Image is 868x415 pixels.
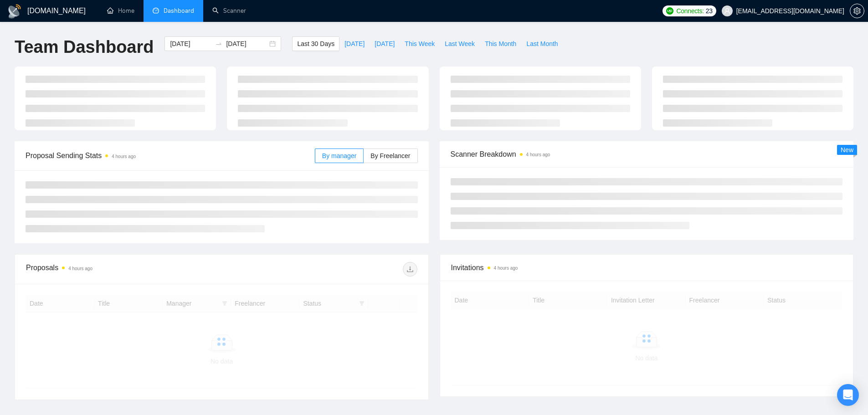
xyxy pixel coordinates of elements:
[724,8,730,14] span: user
[841,146,853,154] span: New
[400,36,440,51] button: This Week
[339,36,370,51] button: [DATE]
[112,154,136,159] time: 4 hours ago
[440,36,480,51] button: Last Week
[107,7,134,15] a: homeHome
[666,7,673,15] img: upwork-logo.png
[521,36,563,51] button: Last Month
[837,384,859,406] div: Open Intercom Messenger
[212,7,246,15] a: searchScanner
[322,152,356,159] span: By manager
[451,149,843,160] span: Scanner Breakdown
[215,40,222,47] span: swap-right
[344,39,365,49] span: [DATE]
[68,266,92,271] time: 4 hours ago
[164,7,194,15] span: Dashboard
[526,39,558,49] span: Last Month
[850,4,864,18] button: setting
[405,39,435,49] span: This Week
[15,36,154,58] h1: Team Dashboard
[850,7,864,15] a: setting
[445,39,475,49] span: Last Week
[170,39,211,49] input: Start date
[494,266,518,271] time: 4 hours ago
[370,36,400,51] button: [DATE]
[26,150,315,161] span: Proposal Sending Stats
[706,6,713,16] span: 23
[370,152,410,159] span: By Freelancer
[7,4,22,19] img: logo
[153,7,159,14] span: dashboard
[480,36,521,51] button: This Month
[292,36,339,51] button: Last 30 Days
[297,39,334,49] span: Last 30 Days
[526,152,550,157] time: 4 hours ago
[226,39,267,49] input: End date
[26,262,221,277] div: Proposals
[485,39,516,49] span: This Month
[215,40,222,47] span: to
[375,39,395,49] span: [DATE]
[451,262,842,273] span: Invitations
[676,6,704,16] span: Connects:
